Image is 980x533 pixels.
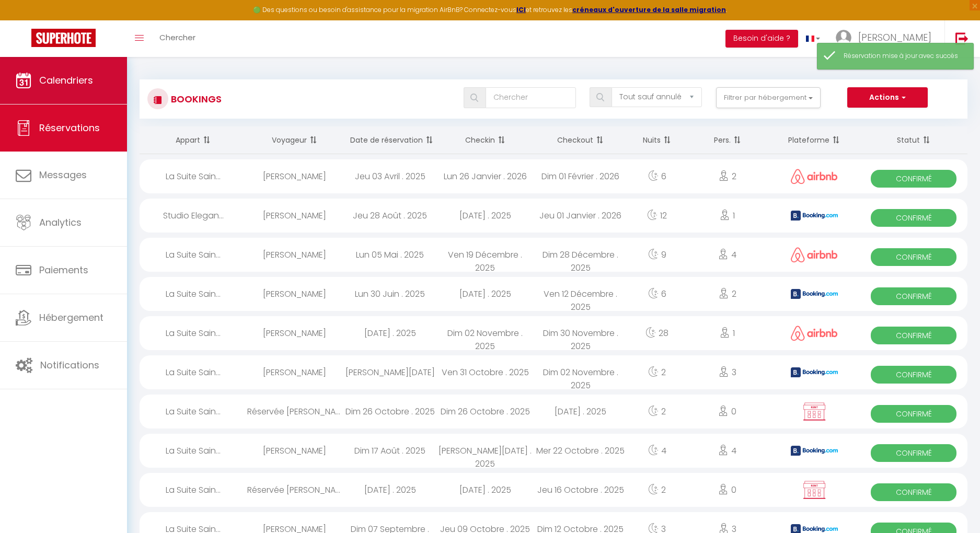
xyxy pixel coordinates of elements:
[39,216,82,229] span: Analytics
[486,87,576,108] input: Chercher
[39,168,87,181] span: Messages
[140,126,247,154] th: Sort by rentals
[152,20,203,57] a: Chercher
[828,20,944,57] a: ... [PERSON_NAME]
[437,126,533,154] th: Sort by checkin
[836,30,851,45] img: ...
[159,32,195,43] span: Chercher
[847,87,928,108] button: Actions
[31,29,96,47] img: Super Booking
[39,263,88,276] span: Paiements
[8,4,40,36] button: Ouvrir le widget de chat LiveChat
[572,5,726,14] a: créneaux d'ouverture de la salle migration
[39,311,103,324] span: Hébergement
[516,5,526,14] a: ICI
[40,358,99,372] span: Notifications
[39,74,93,87] span: Calendriers
[342,126,437,154] th: Sort by booking date
[39,121,100,134] span: Réservations
[247,126,342,154] th: Sort by guest
[686,126,768,154] th: Sort by people
[858,31,931,44] span: [PERSON_NAME]
[716,87,821,108] button: Filtrer par hébergement
[628,126,686,154] th: Sort by nights
[860,126,967,154] th: Sort by status
[844,51,963,61] div: Réservation mise à jour avec succès
[533,126,628,154] th: Sort by checkout
[955,32,969,45] img: logout
[725,30,798,48] button: Besoin d'aide ?
[769,126,860,154] th: Sort by channel
[168,87,222,111] h3: Bookings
